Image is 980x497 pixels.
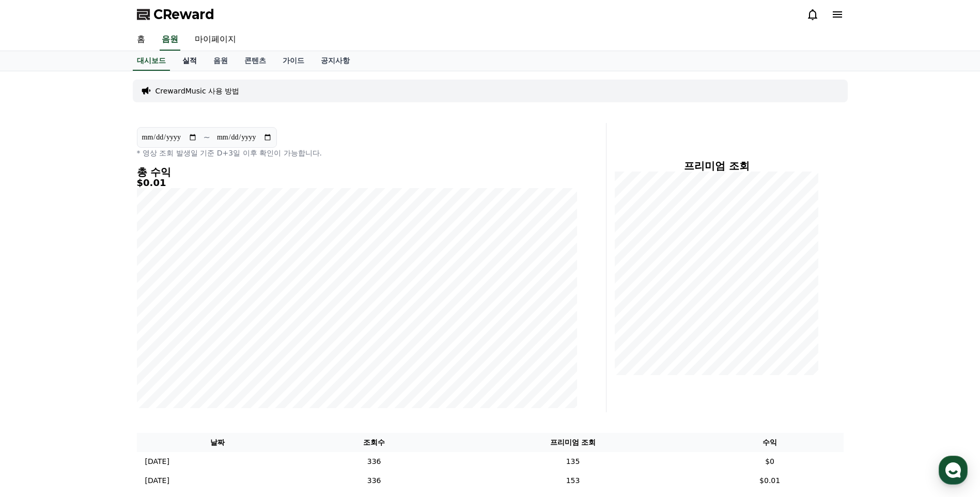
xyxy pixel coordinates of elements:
[145,456,169,467] p: [DATE]
[299,452,449,471] td: 336
[299,433,449,452] th: 조회수
[205,51,236,71] a: 음원
[174,51,205,71] a: 실적
[449,433,696,452] th: 프리미엄 조회
[204,131,210,144] p: ~
[160,29,180,51] a: 음원
[68,328,133,353] a: 대화
[449,471,696,490] td: 153
[313,51,358,71] a: 공지사항
[137,178,577,188] h5: $0.01
[3,328,68,353] a: 홈
[137,433,299,452] th: 날짜
[696,471,844,490] td: $0.01
[449,452,696,471] td: 135
[137,6,214,23] a: CReward
[133,328,198,353] a: 설정
[160,343,172,351] span: 설정
[137,148,577,158] p: * 영상 조회 발생일 기준 D+3일 이후 확인이 가능합니다.
[274,51,313,71] a: 가이드
[696,433,844,452] th: 수익
[696,452,844,471] td: $0
[145,475,169,486] p: [DATE]
[186,29,244,51] a: 마이페이지
[33,343,39,351] span: 홈
[153,6,214,23] span: CReward
[236,51,274,71] a: 콘텐츠
[155,86,240,96] a: CrewardMusic 사용 방법
[133,51,170,71] a: 대시보드
[95,344,107,352] span: 대화
[129,29,153,51] a: 홈
[299,471,449,490] td: 336
[137,166,577,178] h4: 총 수익
[615,160,819,172] h4: 프리미엄 조회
